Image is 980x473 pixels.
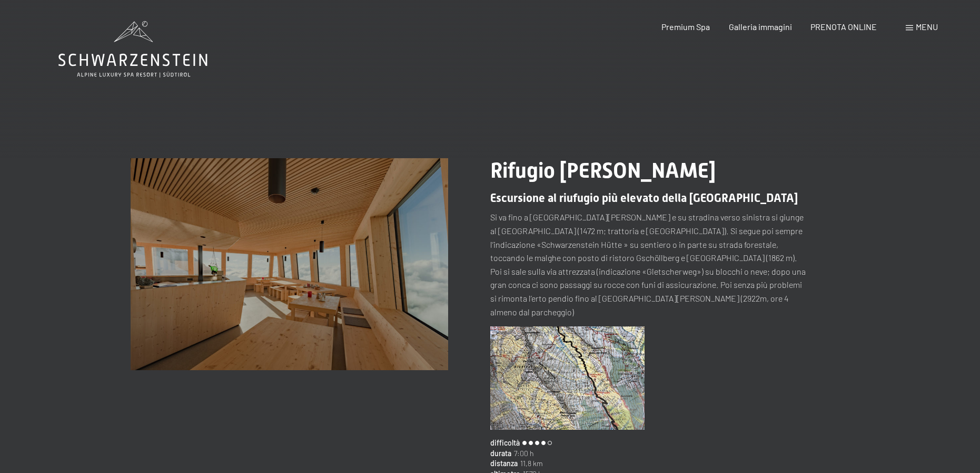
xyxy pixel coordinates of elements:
[511,448,534,459] span: 7:00 h
[916,22,938,32] span: Menu
[810,22,877,32] a: PRENOTA ONLINE
[490,326,645,430] img: Rifugio Vittorio Veneto
[518,458,543,469] span: 11,8 km
[490,448,511,459] span: durata
[729,22,792,32] a: Galleria immagini
[490,438,520,448] span: difficoltà
[490,458,518,469] span: distanza
[131,158,448,370] img: Rifugio Vittorio Veneto
[490,158,716,183] span: Rifugio [PERSON_NAME]
[490,191,798,205] span: Escursione al riufugio più elevato della [GEOGRAPHIC_DATA]
[661,22,710,32] a: Premium Spa
[490,210,808,318] p: Si va fino a [GEOGRAPHIC_DATA][PERSON_NAME] e su stradina verso sinistra si giunge al [GEOGRAPHIC...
